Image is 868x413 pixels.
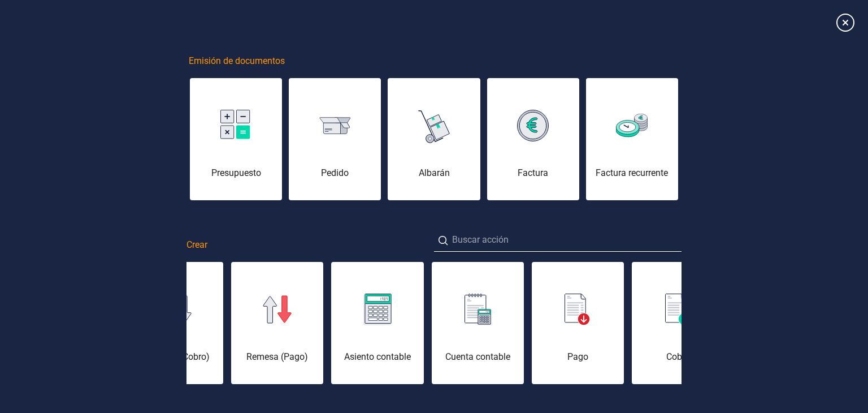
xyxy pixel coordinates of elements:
div: Pedido [289,166,381,180]
div: Cuenta contable [432,350,524,364]
img: img-pago.svg [565,294,591,325]
img: img-remesa-pago.svg [263,295,292,324]
div: Factura [487,166,579,180]
img: img-factura.svg [517,110,549,141]
img: img-factura-recurrente.svg [616,114,648,137]
span: Emisión de documentos [189,54,285,68]
div: Presupuesto [190,166,282,180]
span: Crear [186,238,207,252]
img: img-cuenta-contable.svg [465,294,491,325]
img: img-pedido.svg [319,117,351,135]
div: Factura recurrente [586,166,678,180]
div: Remesa (Pago) [231,350,323,364]
img: img-cobro.svg [665,294,691,325]
img: img-albaran.svg [418,106,450,145]
div: Pago [532,350,624,364]
div: Cobro [632,350,724,364]
img: img-presupuesto.svg [220,110,252,142]
input: Buscar acción [434,229,682,252]
div: Albarán [388,166,480,180]
img: img-asiento-contable.svg [363,294,392,325]
div: Asiento contable [331,350,423,364]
